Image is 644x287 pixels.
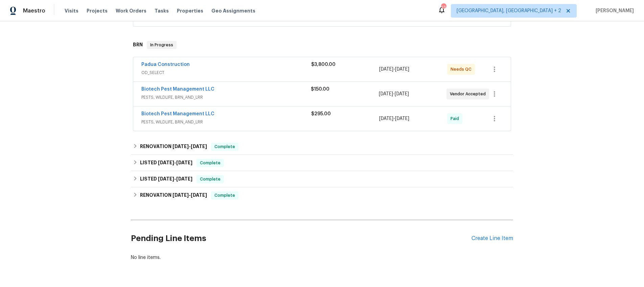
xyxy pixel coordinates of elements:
span: Maestro [23,7,45,14]
span: [DATE] [379,116,393,121]
span: - [158,176,192,181]
span: - [379,91,409,97]
a: Biotech Pest Management LLC [141,112,214,116]
span: PESTS, WILDLIFE, BRN_AND_LRR [141,94,311,101]
span: [DATE] [158,160,174,165]
span: [PERSON_NAME] [593,7,634,14]
div: LISTED [DATE]-[DATE]Complete [131,171,513,187]
span: - [172,144,207,149]
span: Tasks [155,8,169,13]
span: Paid [451,115,462,122]
span: - [379,66,409,73]
span: [DATE] [379,67,393,72]
span: [DATE] [395,92,409,96]
h6: RENOVATION [140,191,207,199]
div: Create Line Item [471,235,513,242]
div: RENOVATION [DATE]-[DATE]Complete [131,139,513,155]
span: Complete [212,192,238,199]
h6: RENOVATION [140,143,207,151]
span: [DATE] [379,92,393,96]
span: $295.00 [311,112,331,116]
span: - [172,193,207,197]
span: Visits [65,7,78,14]
span: Vendor Accepted [450,91,488,97]
span: [DATE] [172,193,189,197]
span: Geo Assignments [211,7,255,14]
span: PESTS, WILDLIFE, BRN_AND_LRR [141,119,311,125]
span: [DATE] [172,144,189,149]
h6: LISTED [140,175,192,183]
span: - [158,160,192,165]
span: [GEOGRAPHIC_DATA], [GEOGRAPHIC_DATA] + 2 [457,7,561,14]
span: Work Orders [116,7,146,14]
h2: Pending Line Items [131,223,471,254]
span: [DATE] [158,176,174,181]
span: Needs QC [451,66,474,73]
h6: LISTED [140,159,192,167]
span: In Progress [147,42,176,48]
span: [DATE] [395,67,409,72]
span: Complete [212,143,238,150]
span: [DATE] [191,193,207,197]
div: No line items. [131,254,513,261]
div: BRN In Progress [131,34,513,56]
div: LISTED [DATE]-[DATE]Complete [131,155,513,171]
span: Complete [197,160,223,166]
span: - [379,115,409,122]
span: [DATE] [395,116,409,121]
span: Complete [197,176,223,183]
div: 23 [441,4,446,11]
span: $150.00 [311,87,329,92]
span: $3,800.00 [311,62,336,67]
span: [DATE] [176,176,192,181]
h6: BRN [133,41,143,49]
span: Projects [87,7,108,14]
span: Properties [177,7,203,14]
span: OD_SELECT [141,69,311,76]
a: Padua Construction [141,62,190,67]
span: [DATE] [176,160,192,165]
a: Biotech Pest Management LLC [141,87,214,92]
span: [DATE] [191,144,207,149]
div: RENOVATION [DATE]-[DATE]Complete [131,187,513,204]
